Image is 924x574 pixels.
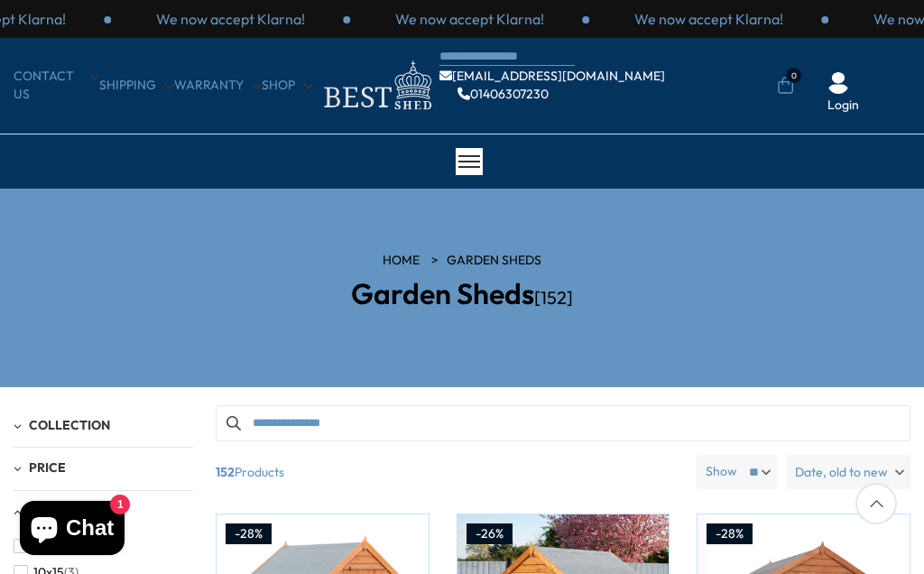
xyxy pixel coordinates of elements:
[174,77,262,95] a: Warranty
[14,501,130,560] inbox-online-store-chat: Shopify online store chat
[439,69,665,82] a: [EMAIL_ADDRESS][DOMAIN_NAME]
[383,252,420,270] a: HOME
[447,252,541,270] a: Garden Sheds
[350,9,589,29] div: 2 / 3
[707,523,753,545] div: -28%
[208,455,689,489] span: Products
[589,9,828,29] div: 3 / 3
[786,68,801,83] span: 0
[29,417,110,433] span: Collection
[634,9,783,29] p: We now accept Klarna!
[226,523,272,545] div: -28%
[467,523,513,545] div: -26%
[777,77,794,95] a: 0
[216,455,235,489] b: 152
[245,278,679,310] h2: Garden Sheds
[313,56,439,115] img: logo
[706,463,737,481] label: Show
[111,9,350,29] div: 1 / 3
[99,77,174,95] a: Shipping
[156,9,305,29] p: We now accept Klarna!
[216,405,910,441] input: Search products
[457,88,549,100] a: 01406307230
[827,97,859,115] a: Login
[14,68,99,103] a: CONTACT US
[29,459,66,476] span: Price
[262,77,313,95] a: Shop
[534,286,573,309] span: [152]
[786,455,910,489] label: Date, old to new
[395,9,544,29] p: We now accept Klarna!
[14,533,79,560] button: 10x10
[795,455,888,489] span: Date, old to new
[827,72,849,94] img: User Icon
